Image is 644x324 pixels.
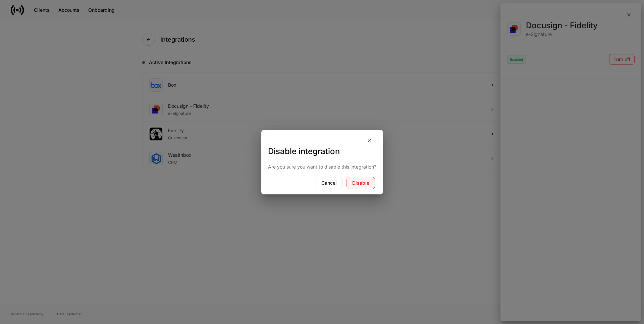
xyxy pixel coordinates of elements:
p: Are you sure you want to disable this integration? [268,164,376,170]
div: Disable [352,181,369,185]
h3: Disable integration [268,146,376,157]
div: Cancel [321,181,337,185]
button: Disable [346,177,375,189]
button: Cancel [316,177,342,189]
